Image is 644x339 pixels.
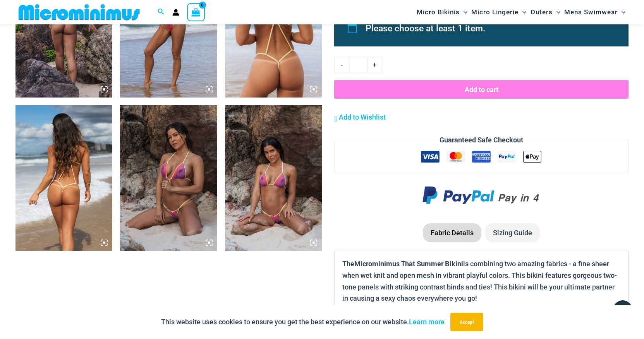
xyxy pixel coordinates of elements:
span: Add to Wishlist [339,113,386,121]
span: Menu Toggle [618,2,625,22]
p: This website uses cookies to ensure you get the best experience on our website. [161,316,445,328]
img: MM SHOP LOGO FLAT [15,3,143,21]
button: Add to cart [334,80,629,99]
span: Micro Lingerie [471,2,519,22]
legend: Guaranteed Safe Checkout [436,134,526,146]
a: Micro LingerieMenu ToggleMenu Toggle [469,2,528,22]
a: Micro BikinisMenu ToggleMenu Toggle [415,2,469,22]
p: The is combining two amazing fabrics - a fine sheer when wet knit and open mesh in vibrant playfu... [342,258,620,304]
span: Micro Bikinis [417,2,460,22]
a: Learn more [409,318,445,326]
li: Sizing Guide [485,223,540,243]
a: Account icon link [172,9,179,16]
li: Please choose at least 1 item. [366,20,611,38]
a: Search icon link [158,7,165,17]
span: Menu Toggle [519,2,526,22]
span: Menu Toggle [460,2,467,22]
button: Accept [450,313,483,331]
img: That Summer Heat Wave 3063 Tri Top 4303 Micro Bottom [120,105,217,251]
a: View Shopping Cart, empty [187,3,205,21]
nav: Site Navigation [414,1,629,23]
b: Microminimus That Summer Bikini [354,259,463,268]
input: Product quantity [349,57,367,73]
a: + [368,57,382,73]
li: Fabric Details [423,223,481,243]
img: That Summer Heat Wave 3063 Tri Top 4303 Micro Bottom [225,105,322,251]
a: OutersMenu ToggleMenu Toggle [529,2,562,22]
span: Outers [531,2,553,22]
a: Mens SwimwearMenu ToggleMenu Toggle [562,2,627,22]
img: That Summer Heat Wave 875 One Piece Monokini [15,105,112,251]
span: Menu Toggle [553,2,560,22]
span: Mens Swimwear [564,2,618,22]
a: Add to Wishlist [334,111,386,123]
a: - [334,57,349,73]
